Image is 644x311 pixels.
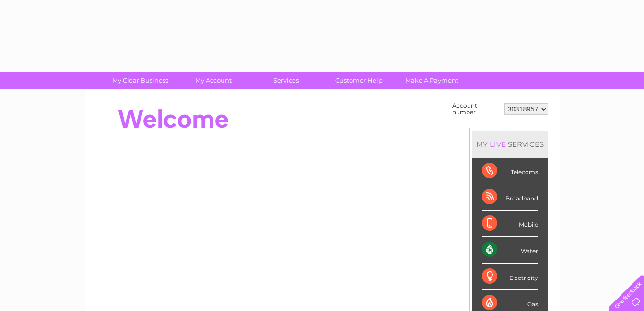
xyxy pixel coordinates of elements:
div: Broadband [482,184,538,211]
div: MY SERVICES [472,131,548,158]
a: Make A Payment [392,72,471,89]
a: Customer Help [319,72,398,89]
td: Account number [450,100,502,118]
div: Mobile [482,211,538,237]
div: Water [482,237,538,263]
a: My Clear Business [101,72,180,89]
div: Telecoms [482,158,538,184]
div: LIVE [488,140,508,149]
div: Electricity [482,264,538,290]
a: Services [246,72,326,89]
a: My Account [174,72,253,89]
